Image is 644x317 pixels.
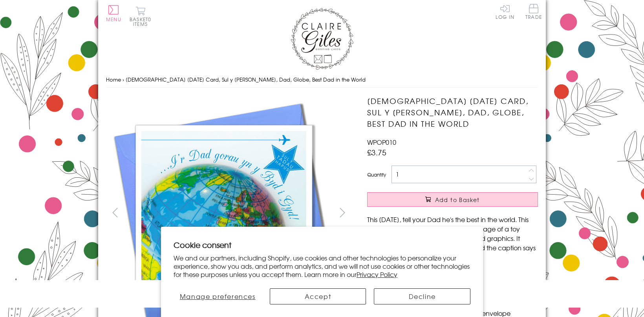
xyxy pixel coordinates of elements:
[106,5,121,22] button: Menu
[133,16,151,27] span: 0 items
[123,76,124,83] span: ›
[291,8,353,70] img: Claire Giles Greetings Cards
[367,137,396,147] span: WPOP010
[106,76,121,83] a: Home
[130,6,151,26] button: Basket0 items
[525,4,542,21] a: Trade
[374,288,470,304] button: Decline
[435,196,480,204] span: Add to Basket
[525,4,542,19] span: Trade
[106,16,121,23] span: Menu
[367,192,538,207] button: Add to Basket
[367,95,538,129] h1: [DEMOGRAPHIC_DATA] [DATE] Card, Sul y [PERSON_NAME], Dad, Globe, Best Dad in the World
[367,147,386,158] span: £3.75
[174,254,470,278] p: We and our partners, including Shopify, use cookies and other technologies to personalize your ex...
[106,72,538,88] nav: breadcrumbs
[270,288,366,304] button: Accept
[334,204,351,221] button: next
[367,171,386,178] label: Quantity
[106,204,124,221] button: prev
[357,270,397,279] a: Privacy Policy
[367,215,538,262] p: This [DATE], tell your Dad he's the best in the world. This modern photographic card has the imag...
[180,291,256,301] span: Manage preferences
[496,4,514,19] a: Log In
[174,239,470,250] h2: Cookie consent
[126,76,366,83] span: [DEMOGRAPHIC_DATA] [DATE] Card, Sul y [PERSON_NAME], Dad, Globe, Best Dad in the World
[174,288,262,304] button: Manage preferences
